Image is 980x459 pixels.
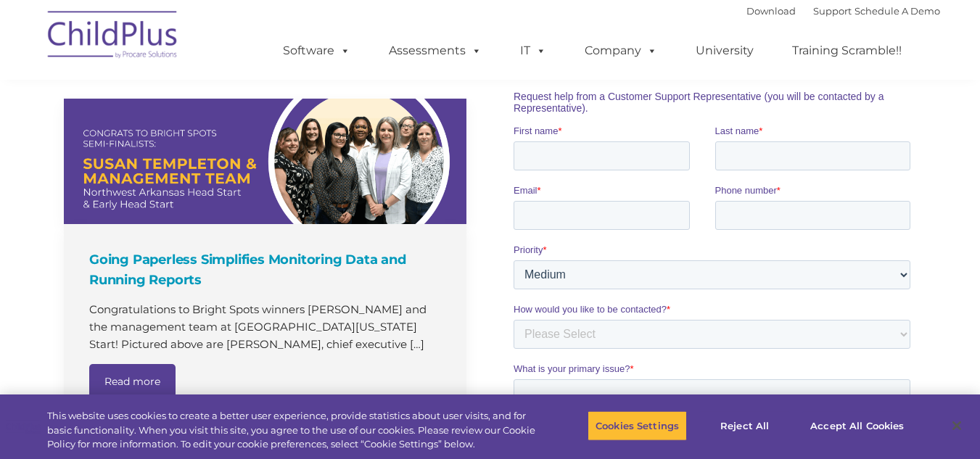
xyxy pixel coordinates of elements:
[47,409,539,452] div: This website uses cookies to create a better user experience, provide statistics about user visit...
[570,36,672,65] a: Company
[268,36,365,65] a: Software
[374,36,496,65] a: Assessments
[746,5,796,17] a: Download
[746,5,940,17] font: |
[41,1,186,73] img: ChildPlus by Procare Solutions
[89,249,445,290] h4: Going Paperless Simplifies Monitoring Data and Running Reports
[506,36,561,65] a: IT
[855,5,940,17] a: Schedule A Demo
[588,410,687,441] button: Cookies Settings
[778,36,916,65] a: Training Scramble!!
[89,364,176,399] a: Read more
[813,5,852,17] a: Support
[681,36,768,65] a: University
[941,410,973,442] button: Close
[699,410,790,441] button: Reject All
[89,301,445,353] p: Congratulations to Bright Spots winners [PERSON_NAME] and the management team at [GEOGRAPHIC_DATA...
[802,410,912,441] button: Accept All Cookies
